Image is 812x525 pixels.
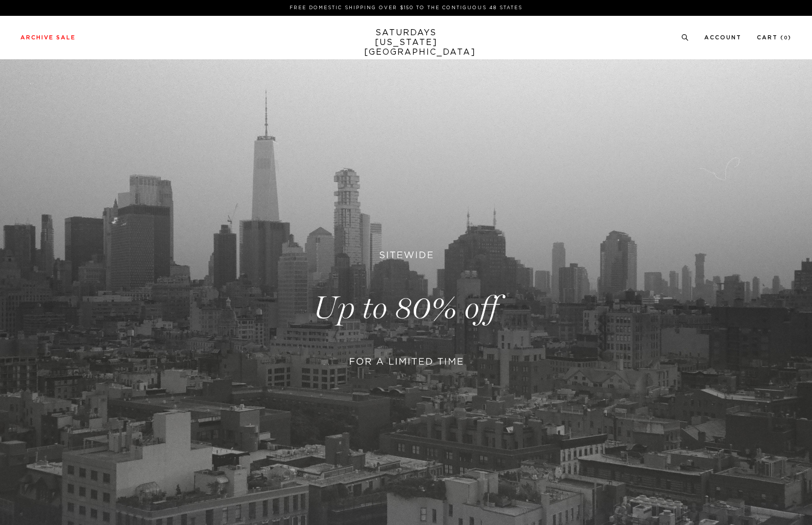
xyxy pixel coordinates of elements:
a: Cart (0) [757,35,792,40]
small: 0 [784,36,788,40]
a: SATURDAYS[US_STATE][GEOGRAPHIC_DATA] [364,28,448,57]
a: Account [704,35,742,40]
a: Archive Sale [20,35,76,40]
p: FREE DOMESTIC SHIPPING OVER $150 TO THE CONTIGUOUS 48 STATES [25,4,787,12]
